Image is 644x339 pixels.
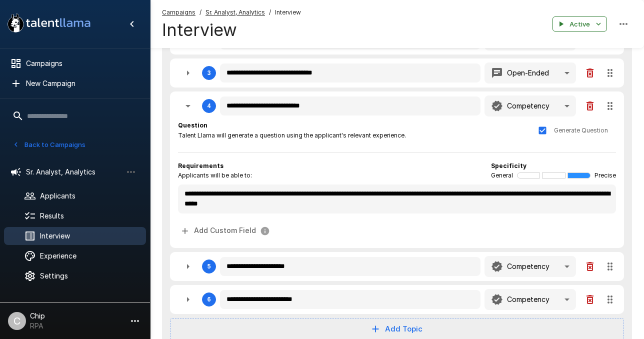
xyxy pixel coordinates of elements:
[552,16,607,32] button: Active
[491,162,526,169] b: Specificity
[170,285,624,314] div: 6
[178,221,274,240] button: Add Custom Field
[199,7,201,17] span: /
[178,170,252,180] span: Applicants will be able to:
[162,8,195,16] u: Campaigns
[507,101,549,111] p: Competency
[594,170,616,180] span: Precise
[170,91,624,248] div: 4QuestionTalent Llama will generate a question using the applicant's relevant experience.Generate...
[162,19,301,40] h4: Interview
[178,121,207,129] b: Question
[507,68,549,78] p: Open-Ended
[178,221,274,240] span: Custom fields allow you to automatically extract specific data from candidate responses.
[269,7,271,17] span: /
[178,130,406,140] span: Talent Llama will generate a question using the applicant's relevant experience.
[554,125,608,135] span: Generate Question
[170,252,624,281] div: 5
[205,8,265,16] u: Sr. Analyst, Analytics
[275,7,301,17] span: Interview
[170,58,624,87] div: 3
[207,296,211,303] div: 6
[207,263,211,270] div: 5
[491,170,513,180] span: General
[178,162,223,169] b: Requirements
[207,102,211,109] div: 4
[507,261,549,271] p: Competency
[207,69,211,76] div: 3
[507,294,549,304] p: Competency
